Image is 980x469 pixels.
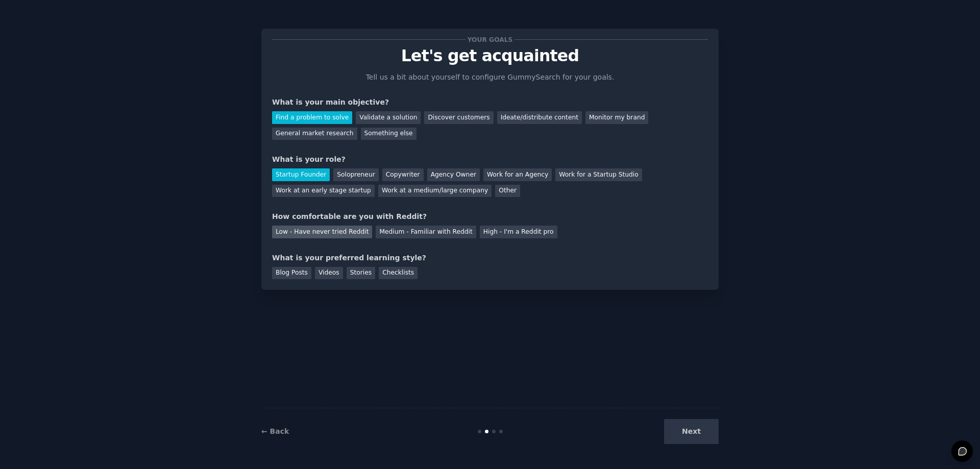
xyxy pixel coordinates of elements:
[361,72,619,83] p: Tell us a bit about yourself to configure GummySearch for your goals.
[272,168,330,181] div: Startup Founder
[261,427,289,435] a: ← Back
[480,226,557,238] div: High - I'm a Reddit pro
[585,111,648,124] div: Monitor my brand
[376,226,476,238] div: Medium - Familiar with Reddit
[382,168,424,181] div: Copywriter
[427,168,480,181] div: Agency Owner
[272,185,375,198] div: Work at an early stage startup
[361,128,416,140] div: Something else
[378,185,492,198] div: Work at a medium/large company
[347,267,375,280] div: Stories
[424,111,493,124] div: Discover customers
[333,168,378,181] div: Solopreneur
[272,253,708,263] div: What is your preferred learning style?
[497,111,582,124] div: Ideate/distribute content
[315,267,343,280] div: Videos
[379,267,418,280] div: Checklists
[272,111,352,124] div: Find a problem to solve
[356,111,421,124] div: Validate a solution
[483,168,552,181] div: Work for an Agency
[272,267,311,280] div: Blog Posts
[272,97,708,108] div: What is your main objective?
[272,226,372,238] div: Low - Have never tried Reddit
[465,34,514,45] span: Your goals
[272,211,708,222] div: How comfortable are you with Reddit?
[272,47,708,65] p: Let's get acquainted
[272,154,708,165] div: What is your role?
[495,185,520,198] div: Other
[555,168,642,181] div: Work for a Startup Studio
[272,128,357,140] div: General market research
